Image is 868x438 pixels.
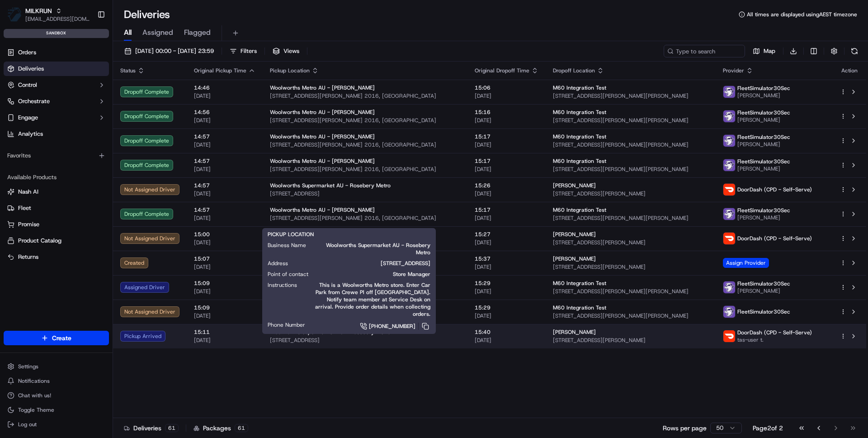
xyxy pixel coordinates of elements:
[194,206,255,214] span: 14:57
[25,15,90,23] span: [EMAIL_ADDRESS][DOMAIN_NAME]
[194,92,255,100] span: [DATE]
[320,321,430,331] a: [PHONE_NUMBER]
[268,242,306,249] span: Business Name
[124,7,170,22] h1: Deliveries
[194,166,255,173] span: [DATE]
[4,250,109,264] button: Returns
[270,190,460,197] span: [STREET_ADDRESS]
[270,337,460,344] span: [STREET_ADDRESS]
[723,330,735,342] img: doordash_logo_red.png
[553,133,606,140] span: M60 Integration Test
[737,158,790,165] span: FleetSimulator30Sec
[270,206,375,214] span: Woolworths Metro AU - [PERSON_NAME]
[18,220,39,229] span: Promise
[475,312,538,319] span: [DATE]
[18,165,25,172] img: 1736555255976-a54dd68f-1ca7-489b-9aae-adbdc363a1c4
[269,45,303,57] button: Views
[18,81,37,89] span: Control
[737,109,790,116] span: FleetSimulator30Sec
[737,85,790,92] span: FleetSimulator30Sec
[553,255,596,262] span: [PERSON_NAME]
[723,135,735,147] img: FleetSimulator.png
[4,375,109,387] button: Notifications
[475,157,538,165] span: 15:17
[194,288,255,295] span: [DATE]
[194,133,255,140] span: 14:57
[184,27,211,38] span: Flagged
[18,97,50,105] span: Orchestrate
[194,328,255,336] span: 15:11
[553,214,708,222] span: [STREET_ADDRESS][PERSON_NAME][PERSON_NAME]
[475,231,538,238] span: 15:27
[18,202,69,211] span: Knowledge Base
[9,156,24,171] img: Jerry Shen
[4,4,94,25] button: MILKRUNMILKRUN[EMAIL_ADDRESS][DOMAIN_NAME]
[723,159,735,171] img: FleetSimulator.png
[41,95,124,103] div: We're available if you need us!
[553,304,606,311] span: M60 Integration Test
[475,166,538,173] span: [DATE]
[9,132,24,150] img: Mark Latham
[4,29,109,38] div: sandbox
[737,287,790,295] span: [PERSON_NAME]
[268,281,297,289] span: Instructions
[553,312,708,319] span: [STREET_ADDRESS][PERSON_NAME][PERSON_NAME]
[369,323,415,330] span: [PHONE_NUMBER]
[7,204,105,212] a: Fleet
[664,45,745,57] input: Type to search
[4,331,109,345] button: Create
[52,333,71,343] span: Create
[18,204,31,212] span: Fleet
[7,220,105,229] a: Promise
[475,109,538,116] span: 15:16
[18,406,54,414] span: Toggle Theme
[553,117,708,124] span: [STREET_ADDRESS][PERSON_NAME][PERSON_NAME]
[18,188,38,196] span: Nash AI
[270,182,391,189] span: Woolworths Supermarket AU - Rosebery Metro
[194,182,255,189] span: 14:57
[840,67,859,74] div: Action
[7,237,105,245] a: Product Catalog
[553,157,606,165] span: M60 Integration Test
[737,141,790,148] span: [PERSON_NAME]
[475,190,538,197] span: [DATE]
[737,186,812,193] span: DoorDash (CPD - Self-Serve)
[18,392,51,399] span: Chat with us!
[270,109,375,116] span: Woolworths Metro AU - [PERSON_NAME]
[4,185,109,199] button: Nash AI
[4,45,109,60] a: Orders
[268,271,308,278] span: Point of contact
[90,224,109,231] span: Pylon
[124,27,132,38] span: All
[9,86,25,103] img: 1736555255976-a54dd68f-1ca7-489b-9aae-adbdc363a1c4
[75,140,78,148] span: •
[321,242,430,256] span: Woolworths Supermarket AU - Rosebery Metro
[268,321,305,328] span: Phone Number
[7,7,22,22] img: MILKRUN
[4,418,109,431] button: Log out
[4,217,109,232] button: Promise
[737,165,790,172] span: [PERSON_NAME]
[80,165,99,172] span: [DATE]
[7,188,105,196] a: Nash AI
[270,214,460,222] span: [STREET_ADDRESS][PERSON_NAME] 2016, [GEOGRAPHIC_DATA]
[4,127,109,141] a: Analytics
[737,214,790,221] span: [PERSON_NAME]
[4,94,109,109] button: Orchestrate
[4,404,109,416] button: Toggle Theme
[475,255,538,262] span: 15:37
[737,280,790,287] span: FleetSimulator30Sec
[553,182,596,189] span: [PERSON_NAME]
[323,271,430,278] span: Store Manager
[553,84,606,91] span: M60 Integration Test
[723,233,735,244] img: doordash_logo_red.png
[73,199,149,215] a: 💻API Documentation
[194,109,255,116] span: 14:56
[553,109,606,116] span: M60 Integration Test
[553,239,708,246] span: [STREET_ADDRESS][PERSON_NAME]
[18,65,44,73] span: Deliveries
[737,235,812,242] span: DoorDash (CPD - Self-Serve)
[5,199,73,215] a: 📗Knowledge Base
[41,86,148,95] div: Start new chat
[64,224,109,231] a: Powered byPylon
